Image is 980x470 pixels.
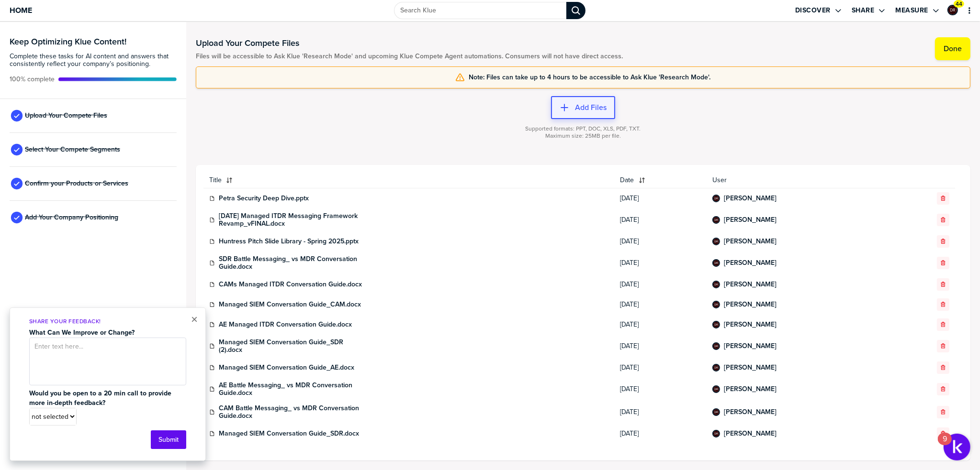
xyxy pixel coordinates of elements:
div: Search Klue [566,2,586,19]
span: [DATE] [620,342,701,350]
a: [PERSON_NAME] [724,321,777,328]
a: [PERSON_NAME] [724,281,777,288]
div: Dustin Ray [712,259,720,267]
div: Dustin Ray [712,321,720,328]
input: Search Klue [394,2,566,19]
div: Dustin Ray [712,301,720,308]
span: Confirm your Products or Services [25,180,128,187]
div: Dustin Ray [712,342,720,350]
button: Submit [151,430,186,449]
a: [PERSON_NAME] [724,195,777,202]
a: AE Managed ITDR Conversation Guide.docx [219,321,352,328]
div: Dustin Ray [712,430,720,437]
span: [DATE] [620,321,701,328]
div: Dustin Ray [712,385,720,393]
a: [DATE] Managed ITDR Messaging Framework Revamp_vFINAL.docx [219,212,362,228]
a: [PERSON_NAME] [724,408,777,416]
span: [DATE] [620,408,701,416]
a: Managed SIEM Conversation Guide_AE.docx [219,364,354,372]
img: dca9c6f390784fc323463dd778aad4f8-sml.png [713,302,719,307]
a: [PERSON_NAME] [724,238,777,245]
a: Edit Profile [946,4,959,16]
span: Upload Your Compete Files [25,112,107,120]
button: Close [191,314,198,325]
span: [DATE] [620,216,701,224]
div: Dustin Ray [712,195,720,202]
span: Add Your Company Positioning [25,214,118,221]
a: Managed SIEM Conversation Guide_SDR.docx [219,430,359,437]
span: [DATE] [620,281,701,288]
a: [PERSON_NAME] [724,342,777,350]
span: Maximum size: 25MB per file. [545,132,621,140]
a: [PERSON_NAME] [724,259,777,267]
a: [PERSON_NAME] [724,216,777,224]
a: Petra Security Deep Dive.pptx [219,195,309,202]
h1: Upload Your Compete Files [196,37,623,49]
a: [PERSON_NAME] [724,430,777,437]
a: CAM Battle Messaging_ vs MDR Conversation Guide.docx [219,404,362,420]
span: [DATE] [620,301,701,308]
a: [PERSON_NAME] [724,385,777,393]
img: dca9c6f390784fc323463dd778aad4f8-sml.png [713,260,719,266]
div: Dustin Ray [712,408,720,416]
a: [PERSON_NAME] [724,301,777,308]
img: dca9c6f390784fc323463dd778aad4f8-sml.png [948,6,957,14]
strong: Would you be open to a 20 min call to provide more in-depth feedback? [29,388,173,408]
span: Title [209,176,222,184]
label: Add Files [575,103,607,112]
span: [DATE] [620,364,701,372]
a: SDR Battle Messaging_ vs MDR Conversation Guide.docx [219,255,362,271]
img: dca9c6f390784fc323463dd778aad4f8-sml.png [713,431,719,437]
span: Select Your Compete Segments [25,146,120,153]
span: [DATE] [620,195,701,202]
img: dca9c6f390784fc323463dd778aad4f8-sml.png [713,386,719,392]
span: 44 [956,0,962,8]
a: Huntress Pitch Slide Library - Spring 2025.pptx [219,238,359,245]
span: Complete these tasks for AI content and answers that consistently reflect your company’s position... [10,53,177,68]
span: [DATE] [620,238,701,245]
a: Managed SIEM Conversation Guide_SDR (2).docx [219,339,362,354]
span: Note: Files can take up to 4 hours to be accessible to Ask Klue 'Research Mode'. [469,74,710,81]
img: dca9c6f390784fc323463dd778aad4f8-sml.png [713,217,719,223]
div: Dustin Ray [712,281,720,288]
span: [DATE] [620,259,701,267]
a: CAMs Managed ITDR Conversation Guide.docx [219,281,362,288]
img: dca9c6f390784fc323463dd778aad4f8-sml.png [713,239,719,244]
span: Files will be accessible to Ask Klue 'Research Mode' and upcoming Klue Compete Agent automations.... [196,53,623,60]
label: Discover [795,6,831,15]
button: Open Resource Center, 9 new notifications [944,434,970,460]
label: Measure [895,6,928,15]
img: dca9c6f390784fc323463dd778aad4f8-sml.png [713,282,719,287]
strong: What Can We Improve or Change? [29,328,135,338]
img: dca9c6f390784fc323463dd778aad4f8-sml.png [713,196,719,201]
img: dca9c6f390784fc323463dd778aad4f8-sml.png [713,343,719,349]
span: Supported formats: PPT, DOC, XLS, PDF, TXT. [525,125,641,132]
a: [PERSON_NAME] [724,364,777,372]
div: Dustin Ray [712,216,720,224]
span: Date [620,176,634,184]
span: Home [10,6,32,14]
span: [DATE] [620,385,701,393]
img: dca9c6f390784fc323463dd778aad4f8-sml.png [713,322,719,328]
label: Done [944,44,962,54]
label: Share [852,6,875,15]
h3: Keep Optimizing Klue Content! [10,37,177,46]
span: [DATE] [620,430,701,437]
div: Dustin Ray [712,238,720,245]
img: dca9c6f390784fc323463dd778aad4f8-sml.png [713,365,719,371]
img: dca9c6f390784fc323463dd778aad4f8-sml.png [713,409,719,415]
p: Share Your Feedback! [29,317,186,326]
a: Managed SIEM Conversation Guide_CAM.docx [219,301,361,308]
div: Dustin Ray [947,5,958,15]
span: User [712,176,890,184]
div: Dustin Ray [712,364,720,372]
span: Active [10,76,55,83]
a: AE Battle Messaging_ vs MDR Conversation Guide.docx [219,382,362,397]
div: 9 [943,439,947,451]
